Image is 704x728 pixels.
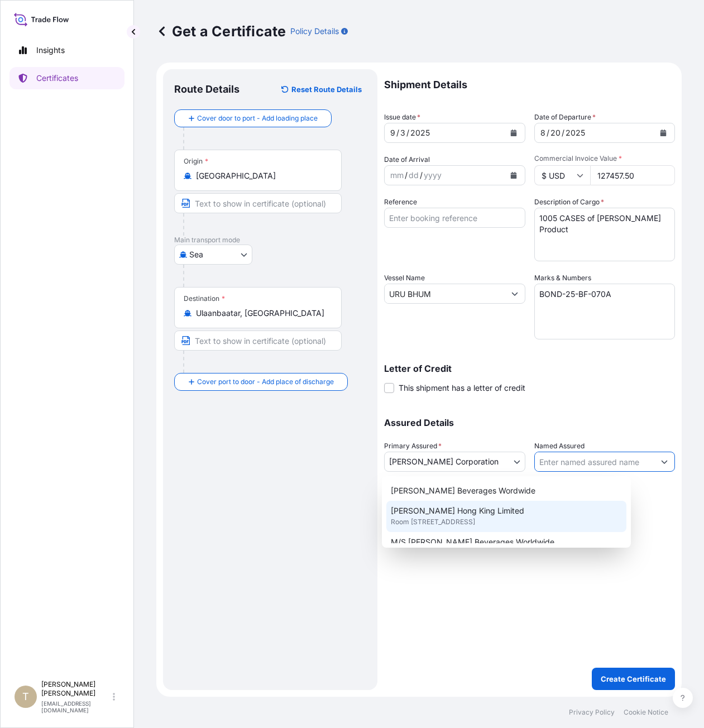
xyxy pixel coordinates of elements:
div: month, [539,126,547,140]
div: / [406,126,409,140]
div: year, [564,126,586,140]
label: Description of Cargo [534,197,604,208]
div: day, [408,169,420,182]
div: month, [389,169,405,182]
div: / [396,126,399,140]
p: Letter of Credit [384,364,675,373]
span: Cover door to port - Add loading place [197,113,318,124]
div: / [562,126,564,140]
p: Create Certificate [601,673,666,684]
span: Cover port to door - Add place of discharge [197,376,334,387]
input: Origin [196,170,328,181]
div: / [405,169,408,182]
div: day, [399,126,406,140]
div: year, [409,126,431,140]
p: Shipment Details [384,69,675,100]
p: Certificates [36,73,78,84]
div: Suggestions [386,481,626,563]
span: This shipment has a letter of credit [399,382,525,394]
input: Type to search vessel name or IMO [385,284,505,304]
p: Privacy Policy [569,708,615,717]
label: Named Assured [534,440,585,452]
div: day, [549,126,562,140]
button: Calendar [505,166,523,184]
button: Show suggestions [654,452,674,472]
p: Policy Details [290,26,339,37]
span: M/S [PERSON_NAME] Beverages Worldwide [391,537,554,548]
span: T [22,691,29,702]
div: / [420,169,423,182]
span: Primary Assured [384,440,442,452]
button: Calendar [505,124,523,142]
label: Marks & Numbers [534,272,591,284]
span: Issue date [384,112,420,123]
p: [PERSON_NAME] [PERSON_NAME] [41,680,111,698]
p: Reset Route Details [291,84,362,95]
p: Insights [36,45,65,56]
input: Text to appear on certificate [174,331,342,351]
div: year, [423,169,443,182]
span: Commercial Invoice Value [534,154,676,163]
span: Date of Departure [534,112,596,123]
label: Reference [384,197,417,208]
span: [PERSON_NAME] Hong King Limited [391,505,524,516]
p: Route Details [174,83,240,96]
span: Date of Arrival [384,154,430,165]
span: Room [STREET_ADDRESS] [391,516,475,528]
span: Sea [189,249,203,260]
div: Origin [184,157,208,166]
p: Assured Details [384,418,675,427]
input: Text to appear on certificate [174,193,342,213]
div: Destination [184,294,225,303]
input: Enter amount [590,165,676,185]
button: Calendar [654,124,672,142]
label: Vessel Name [384,272,425,284]
div: month, [389,126,396,140]
p: Cookie Notice [624,708,668,717]
p: Main transport mode [174,236,366,245]
button: Select transport [174,245,252,265]
input: Assured Name [535,452,655,472]
p: [EMAIL_ADDRESS][DOMAIN_NAME] [41,700,111,713]
button: Show suggestions [505,284,525,304]
input: Destination [196,308,328,319]
input: Enter booking reference [384,208,525,228]
span: [PERSON_NAME] Corporation [389,456,499,467]
div: / [547,126,549,140]
p: Get a Certificate [156,22,286,40]
span: [PERSON_NAME] Beverages Wordwide [391,485,535,496]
